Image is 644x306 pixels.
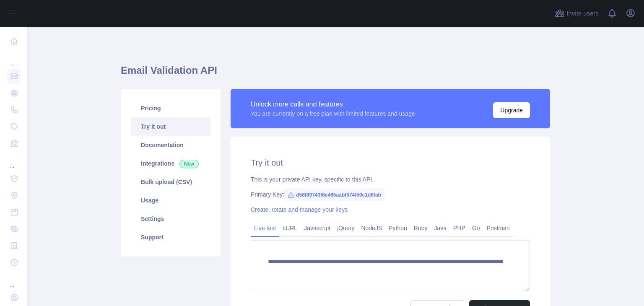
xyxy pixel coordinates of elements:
div: This is your private API key, specific to this API. [251,175,530,184]
a: jQuery [334,221,358,235]
button: Invite users [553,7,600,20]
a: Java [431,221,450,235]
div: Primary Key: [251,190,530,199]
button: Upgrade [493,102,530,118]
a: Settings [131,210,210,228]
div: Unlock more calls and features [251,99,415,109]
a: Ruby [410,221,431,235]
a: Pricing [131,99,210,117]
a: Go [469,221,483,235]
div: ... [7,272,20,288]
a: PHP [450,221,469,235]
a: Live test [251,221,279,235]
div: ... [7,50,20,67]
a: Javascript [301,221,334,235]
a: Integrations New [131,154,210,173]
a: cURL [279,221,301,235]
span: d58f89743f6e465aabf574f50c1d6fab [284,189,384,201]
a: Python [385,221,410,235]
h2: Try it out [251,157,530,169]
a: Create, rotate and manage your keys [251,206,348,213]
a: Try it out [131,117,210,136]
a: Bulk upload (CSV) [131,173,210,191]
div: ... [7,153,20,169]
a: Usage [131,191,210,210]
div: You are currently on a free plan with limited features and usage [251,109,415,118]
span: New [179,160,199,168]
a: Documentation [131,136,210,154]
a: NodeJS [358,221,385,235]
h1: Email Validation API [121,64,550,84]
span: Invite users [566,9,599,18]
a: Support [131,228,210,246]
a: Postman [483,221,513,235]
